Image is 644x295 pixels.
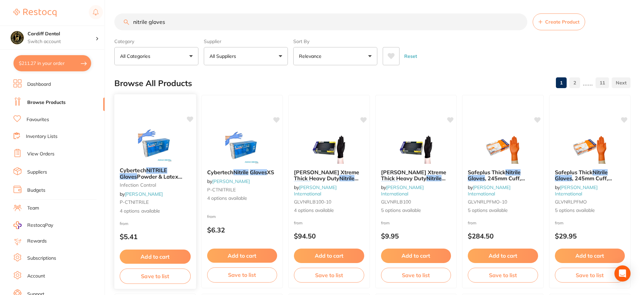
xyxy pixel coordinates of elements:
[555,169,625,182] b: Safeplus Thick Nitrile Gloves, 245mm Cuff, Heavy Duty, Powder Free, EN374, Orange Colour, Box
[294,220,303,225] span: from
[120,173,182,186] span: Powder & Latex Free 100/pk
[307,130,351,164] img: Livingstone Xtreme Thick Heavy Duty Nitrile Gloves, Powder Free, EN374, Black, Carton
[27,151,54,157] a: View Orders
[120,268,191,284] button: Save to list
[381,232,451,240] p: $9.95
[381,199,411,205] span: GLVNRLB100
[568,130,612,164] img: Safeplus Thick Nitrile Gloves, 245mm Cuff, Heavy Duty, Powder Free, EN374, Orange Colour, Box
[294,249,364,263] button: Add to cart
[299,53,324,60] p: Relevance
[555,169,593,176] span: Safeplus Thick
[10,31,24,44] img: Cardiff Dental
[207,178,250,184] span: by
[120,250,191,264] button: Add to cart
[210,53,239,60] p: All Suppliers
[120,173,137,180] em: Gloves
[294,169,364,182] b: Livingstone Xtreme Thick Heavy Duty Nitrile Gloves, Powder Free, EN374, Black, Carton
[120,191,163,197] span: by
[481,130,525,164] img: Safeplus Thick Nitrile Gloves, 245mm Cuff, Heavy Duty, Powder Free, EN374, Orange Colour, Carton
[27,255,56,262] a: Subscriptions
[555,268,625,283] button: Save to list
[381,184,424,196] span: by
[204,38,288,44] label: Supplier
[207,226,277,234] p: $6.32
[555,175,624,194] span: , 245mm Cuff, Heavy Duty, Powder Free, EN374, Orange Colour, Box
[468,207,538,214] span: 5 options available
[468,175,485,182] em: Gloves
[468,249,538,263] button: Add to cart
[27,81,51,88] a: Dashboard
[120,182,191,188] small: infection control
[120,53,153,60] p: All Categories
[294,184,337,196] span: by
[468,184,510,196] a: [PERSON_NAME] International
[114,79,192,88] h2: Browse All Products
[146,167,167,174] em: NITRILE
[555,220,564,225] span: from
[120,221,128,226] span: from
[381,181,434,194] span: , Powder Free, EN374, Black, Box
[125,191,163,197] a: [PERSON_NAME]
[207,214,216,219] span: from
[468,184,510,196] span: by
[13,55,91,71] button: $211.27 in your order
[555,207,625,214] span: 5 options available
[468,169,538,182] b: Safeplus Thick Nitrile Gloves, 245mm Cuff, Heavy Duty, Powder Free, EN374, Orange Colour, Carton
[294,169,359,182] span: [PERSON_NAME] Xtreme Thick Heavy Duty
[220,130,264,164] img: Cybertech Nitrile Gloves XS
[468,268,538,283] button: Save to list
[114,38,198,44] label: Category
[27,169,47,176] a: Suppliers
[402,47,419,65] button: Reset
[207,169,277,175] b: Cybertech Nitrile Gloves XS
[27,273,45,280] a: Account
[204,47,288,65] button: All Suppliers
[426,175,442,182] em: Nitrile
[27,205,39,212] a: Team
[294,199,331,205] span: GLVNRLB100-10
[294,184,337,196] a: [PERSON_NAME] International
[394,130,438,164] img: Livingstone Xtreme Thick Heavy Duty Nitrile Gloves, Powder Free, EN374, Black, Box
[27,99,66,106] a: Browse Products
[555,184,598,196] a: [PERSON_NAME] International
[381,220,390,225] span: from
[27,116,49,123] a: Favourites
[207,187,236,193] span: P-CTNITRILE
[468,220,477,225] span: from
[569,76,580,89] a: 2
[13,221,22,229] img: RestocqPay
[614,265,631,282] div: Open Intercom Messenger
[294,181,311,188] em: Gloves
[468,175,534,200] span: , 245mm Cuff, Heavy Duty, Powder Free, EN374, Orange Colour, Carton
[583,79,593,87] p: ......
[381,268,451,283] button: Save to list
[28,31,96,37] h4: Cardiff Dental
[533,13,585,30] button: Create Product
[381,249,451,263] button: Add to cart
[120,167,146,174] span: Cybertech
[27,238,47,245] a: Rewards
[250,169,267,176] em: Gloves
[13,221,53,229] a: RestocqPay
[556,76,567,89] a: 1
[120,233,191,241] p: $5.41
[555,199,587,205] span: GLVNRLPFMO
[555,175,572,182] em: Gloves
[120,208,191,214] span: 4 options available
[555,249,625,263] button: Add to cart
[27,222,53,229] span: RestocqPay
[13,9,56,17] img: Restocq Logo
[114,47,198,65] button: All Categories
[120,167,191,180] b: Cybertech NITRILE Gloves Powder & Latex Free 100/pk
[381,184,424,196] a: [PERSON_NAME] International
[13,5,56,21] a: Restocq Logo
[207,195,277,202] span: 4 options available
[555,232,625,240] p: $29.95
[294,207,364,214] span: 4 options available
[293,47,377,65] button: Relevance
[120,199,149,205] span: P-CTNITRILE
[468,199,507,205] span: GLVNRLPFMO-10
[133,128,177,162] img: Cybertech NITRILE Gloves Powder & Latex Free 100/pk
[267,169,274,176] span: XS
[294,268,364,283] button: Save to list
